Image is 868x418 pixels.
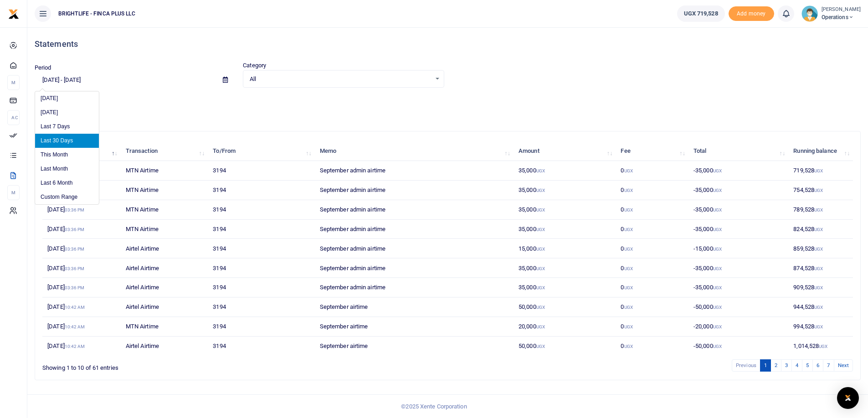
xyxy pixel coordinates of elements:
[8,10,19,17] a: logo-small logo-large logo-large
[536,227,545,232] small: UGX
[616,220,688,239] td: 0
[822,13,861,21] span: Operations
[514,317,616,337] td: 20,000
[315,181,514,200] td: September admin airtime
[514,161,616,181] td: 35,000
[536,285,545,290] small: UGX
[536,305,545,310] small: UGX
[814,188,823,193] small: UGX
[208,161,314,181] td: 3194
[781,359,792,372] a: 3
[729,6,774,21] li: Toup your wallet
[802,359,813,372] a: 5
[616,200,688,220] td: 0
[814,324,823,329] small: UGX
[35,190,99,204] li: Custom Range
[7,110,20,125] li: Ac
[35,134,99,148] li: Last 30 Days
[121,141,208,161] th: Transaction: activate to sort column ascending
[616,317,688,337] td: 0
[822,6,861,14] small: [PERSON_NAME]
[688,337,788,356] td: -50,000
[121,220,208,239] td: MTN Airtime
[42,200,121,220] td: [DATE]
[677,5,725,22] a: UGX 719,528
[801,5,818,22] img: profile-user
[729,6,774,21] span: Add money
[616,337,688,356] td: 0
[536,247,545,252] small: UGX
[315,239,514,258] td: September admin airtime
[788,337,853,356] td: 1,014,528
[208,181,314,200] td: 3194
[814,305,823,310] small: UGX
[814,285,823,290] small: UGX
[624,168,633,173] small: UGX
[688,278,788,297] td: -35,000
[788,297,853,317] td: 944,528
[35,99,861,108] p: Download
[208,278,314,297] td: 3194
[788,239,853,258] td: 859,528
[514,141,616,161] th: Amount: activate to sort column ascending
[208,220,314,239] td: 3194
[834,359,853,372] a: Next
[713,168,722,173] small: UGX
[315,141,514,161] th: Memo: activate to sort column ascending
[65,305,85,310] small: 10:42 AM
[624,227,633,232] small: UGX
[713,266,722,271] small: UGX
[42,239,121,258] td: [DATE]
[65,324,85,329] small: 10:42 AM
[121,161,208,181] td: MTN Airtime
[55,10,139,18] span: BRIGHTLIFE - FINCA PLUS LLC
[536,188,545,193] small: UGX
[42,337,121,356] td: [DATE]
[688,200,788,220] td: -35,000
[121,278,208,297] td: Airtel Airtime
[814,168,823,173] small: UGX
[514,200,616,220] td: 35,000
[536,207,545,212] small: UGX
[65,285,85,290] small: 03:36 PM
[616,181,688,200] td: 0
[315,297,514,317] td: September airtime
[688,181,788,200] td: -35,000
[729,10,774,16] a: Add money
[760,359,771,372] a: 1
[121,337,208,356] td: Airtel Airtime
[788,161,853,181] td: 719,528
[121,239,208,258] td: Airtel Airtime
[536,344,545,349] small: UGX
[514,278,616,297] td: 35,000
[35,39,861,49] h4: Statements
[35,176,99,190] li: Last 6 Month
[788,181,853,200] td: 754,528
[673,5,729,22] li: Wallet ballance
[713,344,722,349] small: UGX
[536,324,545,329] small: UGX
[624,324,633,329] small: UGX
[713,247,722,252] small: UGX
[814,247,823,252] small: UGX
[121,258,208,278] td: Airtel Airtime
[788,317,853,337] td: 994,528
[42,317,121,337] td: [DATE]
[514,220,616,239] td: 35,000
[35,120,99,134] li: Last 7 Days
[823,359,834,372] a: 7
[536,168,545,173] small: UGX
[616,258,688,278] td: 0
[121,297,208,317] td: Airtel Airtime
[208,317,314,337] td: 3194
[688,239,788,258] td: -15,000
[121,181,208,200] td: MTN Airtime
[208,200,314,220] td: 3194
[688,161,788,181] td: -35,000
[688,297,788,317] td: -50,000
[688,317,788,337] td: -20,000
[837,387,859,409] div: Open Intercom Messenger
[35,106,99,120] li: [DATE]
[770,359,781,372] a: 2
[713,227,722,232] small: UGX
